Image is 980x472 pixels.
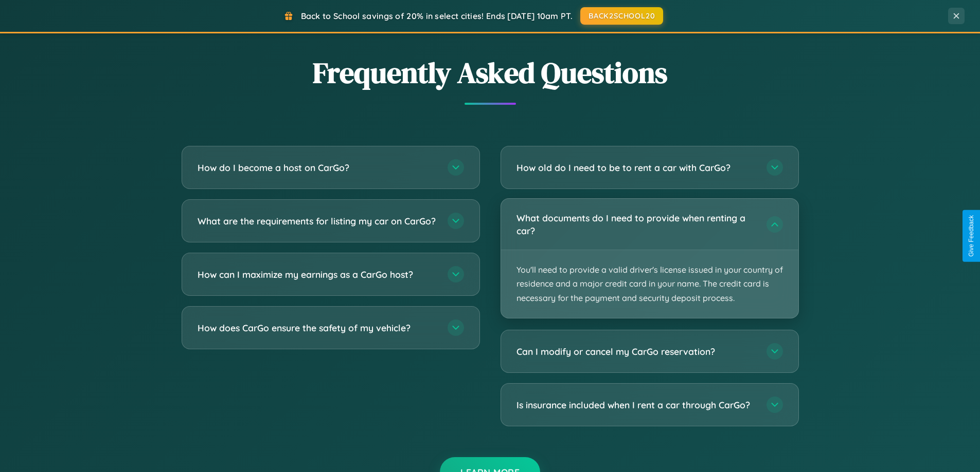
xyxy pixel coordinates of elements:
[198,268,437,281] h3: How can I maximize my earnings as a CarGo host?
[198,161,437,174] h3: How do I become a host on CarGo?
[968,215,975,257] div: Give Feedback
[580,7,663,25] button: BACK2SCHOOL20
[301,11,573,21] span: Back to School savings of 20% in select cities! Ends [DATE] 10am PT.
[516,161,756,174] h3: How old do I need to be to rent a car with CarGo?
[182,53,799,92] h2: Frequently Asked Questions
[516,399,756,411] h3: Is insurance included when I rent a car through CarGo?
[501,250,798,318] p: You'll need to provide a valid driver's license issued in your country of residence and a major c...
[516,345,756,358] h3: Can I modify or cancel my CarGo reservation?
[516,212,756,237] h3: What documents do I need to provide when renting a car?
[198,322,437,334] h3: How does CarGo ensure the safety of my vehicle?
[198,215,437,228] h3: What are the requirements for listing my car on CarGo?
